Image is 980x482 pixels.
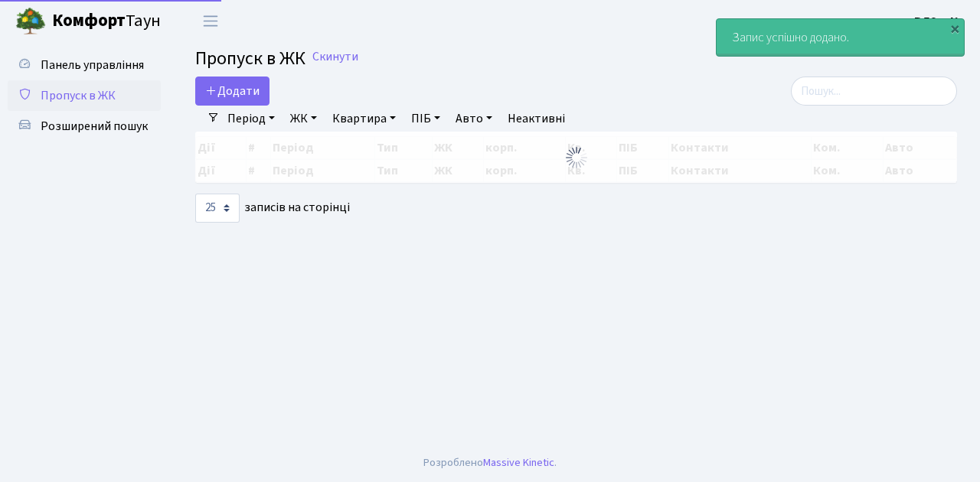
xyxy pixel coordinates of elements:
input: Пошук... [791,77,957,106]
a: Додати [195,77,269,106]
b: Комфорт [52,8,126,33]
div: × [947,21,962,36]
a: ВЛ2 -. К. [914,12,962,31]
a: Авто [449,106,498,132]
img: Обробка... [564,145,589,170]
select: записів на сторінці [195,194,240,223]
span: Таун [52,8,161,34]
div: Запис успішно додано. [717,19,964,56]
a: Неактивні [501,106,571,132]
b: ВЛ2 -. К. [914,13,962,30]
a: ЖК [284,106,323,132]
a: Пропуск в ЖК [8,80,161,111]
span: Пропуск в ЖК [195,45,305,72]
img: logo.png [15,6,46,37]
button: Переключити навігацію [191,8,230,34]
a: Massive Kinetic [483,454,554,471]
span: Панель управління [41,57,144,73]
a: ПІБ [405,106,446,132]
span: Розширений пошук [41,118,148,135]
a: Квартира [326,106,402,132]
a: Розширений пошук [8,111,161,142]
a: Скинути [312,50,358,64]
span: Додати [205,83,260,99]
div: Розроблено . [423,454,557,471]
label: записів на сторінці [195,194,350,223]
span: Пропуск в ЖК [41,87,116,104]
a: Панель управління [8,50,161,80]
a: Період [221,106,281,132]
